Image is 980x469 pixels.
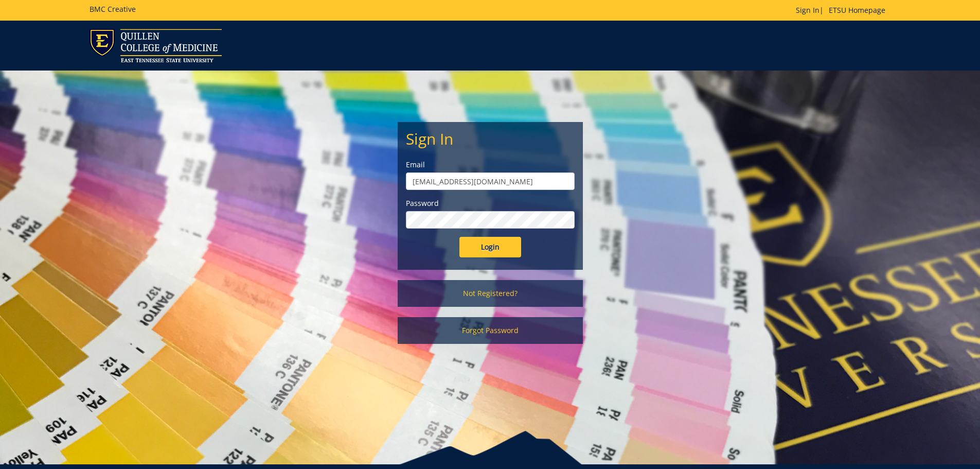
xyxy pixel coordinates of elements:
a: ETSU Homepage [824,5,890,15]
a: Not Registered? [398,280,583,307]
h5: BMC Creative [90,5,136,13]
a: Sign In [796,5,819,15]
p: | [796,5,890,15]
h2: Sign In [406,130,575,147]
label: Password [406,198,575,209]
img: ETSU logo [90,29,222,62]
label: Email [406,160,575,170]
a: Forgot Password [398,317,583,344]
input: Login [459,237,521,257]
